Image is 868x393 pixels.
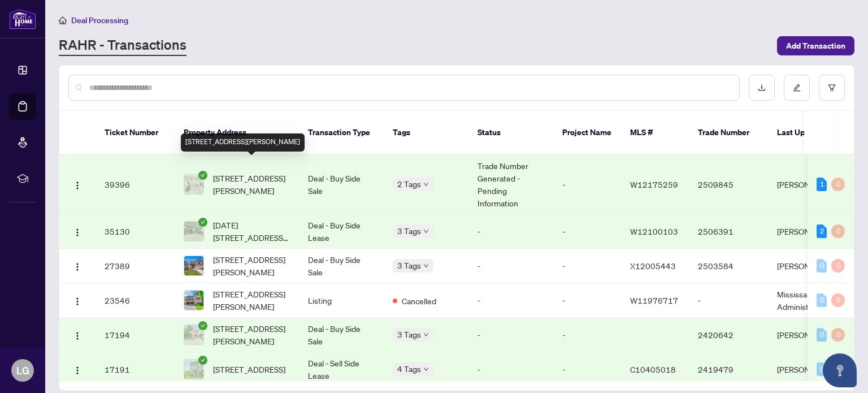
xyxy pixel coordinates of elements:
img: thumbnail-img [184,222,203,241]
div: 0 [817,293,827,307]
td: - [553,318,621,352]
button: filter [819,75,845,101]
img: thumbnail-img [184,175,203,194]
button: Logo [68,222,86,240]
button: Logo [68,291,86,309]
span: [STREET_ADDRESS] [213,363,285,375]
span: filter [828,84,836,92]
div: 2 [817,224,827,238]
img: Logo [73,262,82,271]
span: Add Transaction [786,37,845,55]
span: Deal Processing [71,15,128,25]
div: [STREET_ADDRESS][PERSON_NAME] [181,133,305,152]
td: 27389 [96,249,175,283]
button: Logo [68,360,86,378]
span: 3 Tags [397,259,421,272]
th: Property Address [175,111,299,155]
td: Mississauga Administrator [768,283,853,318]
div: 0 [817,362,827,376]
td: [PERSON_NAME] [768,214,853,249]
td: - [468,318,553,352]
td: - [468,249,553,283]
button: Add Transaction [777,36,854,55]
span: download [758,84,766,92]
img: logo [9,8,36,29]
div: 0 [817,328,827,342]
span: W12175259 [630,179,678,189]
span: down [423,182,429,187]
td: [PERSON_NAME] [768,318,853,352]
th: Tags [384,111,468,155]
td: Deal - Buy Side Sale [299,249,384,283]
span: check-circle [198,218,207,227]
span: C10405018 [630,364,676,374]
td: 2506391 [689,214,768,249]
div: 0 [831,293,845,307]
div: 0 [831,328,845,342]
div: 0 [831,178,845,191]
img: thumbnail-img [184,325,203,344]
th: Last Updated By [768,111,853,155]
div: 0 [831,259,845,273]
td: Deal - Sell Side Lease [299,352,384,387]
img: Logo [73,228,82,237]
span: 3 Tags [397,328,421,341]
td: 2420642 [689,318,768,352]
span: down [423,228,429,234]
td: [PERSON_NAME] [768,155,853,214]
span: check-circle [198,171,207,180]
span: X12005443 [630,261,676,271]
span: [STREET_ADDRESS][PERSON_NAME] [213,172,290,197]
span: 4 Tags [397,362,421,375]
th: Trade Number [689,111,768,155]
div: 0 [831,224,845,238]
td: 2503584 [689,249,768,283]
button: Logo [68,175,86,193]
td: - [553,249,621,283]
th: MLS # [621,111,689,155]
td: 17194 [96,318,175,352]
td: - [468,214,553,249]
img: Logo [73,181,82,190]
td: - [553,214,621,249]
td: - [553,283,621,318]
td: 23546 [96,283,175,318]
th: Status [468,111,553,155]
td: - [468,352,553,387]
td: Trade Number Generated - Pending Information [468,155,553,214]
img: thumbnail-img [184,360,203,379]
div: 1 [817,178,827,191]
td: 17191 [96,352,175,387]
td: 2419479 [689,352,768,387]
img: Logo [73,297,82,306]
span: edit [793,84,801,92]
td: - [553,155,621,214]
button: edit [784,75,810,101]
span: down [423,366,429,372]
img: Logo [73,366,82,375]
div: 0 [817,259,827,273]
td: [PERSON_NAME] [768,352,853,387]
td: 39396 [96,155,175,214]
button: Logo [68,257,86,275]
span: check-circle [198,356,207,365]
td: 35130 [96,214,175,249]
button: Logo [68,326,86,344]
span: down [423,263,429,269]
span: [STREET_ADDRESS][PERSON_NAME] [213,322,290,347]
th: Project Name [553,111,621,155]
button: Open asap [823,353,857,387]
img: thumbnail-img [184,256,203,275]
span: [STREET_ADDRESS][PERSON_NAME] [213,288,290,313]
td: Deal - Buy Side Sale [299,155,384,214]
button: download [749,75,775,101]
td: 2509845 [689,155,768,214]
span: home [59,16,67,24]
img: thumbnail-img [184,291,203,310]
th: Ticket Number [96,111,175,155]
span: [DATE][STREET_ADDRESS][PERSON_NAME] [213,219,290,244]
span: W11976717 [630,295,678,305]
span: down [423,332,429,338]
th: Transaction Type [299,111,384,155]
span: 3 Tags [397,224,421,237]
